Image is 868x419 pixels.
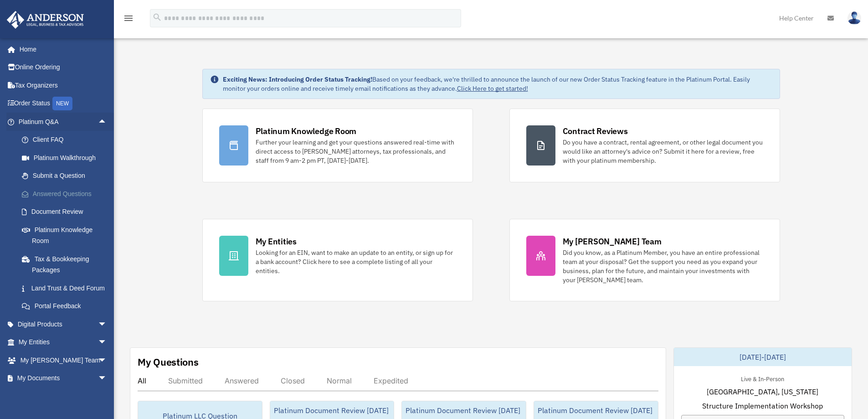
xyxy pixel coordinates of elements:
a: Document Review [13,203,121,221]
a: Home [6,40,116,58]
div: Did you know, as a Platinum Member, you have an entire professional team at your disposal? Get th... [563,248,763,285]
a: My Entitiesarrow_drop_down [6,333,121,352]
div: Platinum Knowledge Room [256,125,357,137]
span: arrow_drop_up [98,113,116,131]
a: Tax Organizers [6,76,121,94]
a: Online Ordering [6,58,121,77]
a: Contract Reviews Do you have a contract, rental agreement, or other legal document you would like... [509,109,780,182]
a: Digital Productsarrow_drop_down [6,315,121,333]
a: Portal Feedback [13,297,121,316]
a: Click Here to get started! [457,84,528,93]
div: All [138,376,146,385]
a: Tax & Bookkeeping Packages [13,250,121,279]
a: Client FAQ [13,131,121,149]
div: Live & In-Person [734,373,791,383]
strong: Exciting News: Introducing Order Status Tracking! [223,75,372,83]
div: Submitted [168,376,203,385]
a: Land Trust & Deed Forum [13,279,121,297]
a: Order StatusNEW [6,94,121,113]
i: search [152,12,162,22]
div: Further your learning and get your questions answered real-time with direct access to [PERSON_NAM... [256,138,456,165]
span: arrow_drop_down [98,351,116,370]
div: Normal [327,376,352,385]
span: arrow_drop_down [98,333,116,352]
a: Platinum Q&Aarrow_drop_up [6,113,121,131]
div: Do you have a contract, rental agreement, or other legal document you would like an attorney's ad... [563,138,763,165]
span: Structure Implementation Workshop [702,400,823,411]
a: My Documentsarrow_drop_down [6,369,121,388]
div: My Entities [256,236,297,247]
div: My [PERSON_NAME] Team [563,236,662,247]
a: Submit a Question [13,167,121,185]
span: arrow_drop_down [98,369,116,388]
img: User Pic [847,11,861,25]
img: Anderson Advisors Platinum Portal [4,11,87,29]
a: Platinum Knowledge Room [13,221,121,250]
a: menu [123,16,134,24]
div: Answered [225,376,259,385]
a: My [PERSON_NAME] Team Did you know, as a Platinum Member, you have an entire professional team at... [509,219,780,301]
div: NEW [52,97,72,110]
div: Looking for an EIN, want to make an update to an entity, or sign up for a bank account? Click her... [256,248,456,275]
a: My Entities Looking for an EIN, want to make an update to an entity, or sign up for a bank accoun... [202,219,473,301]
span: arrow_drop_down [98,315,116,334]
a: Platinum Walkthrough [13,149,121,167]
i: menu [123,13,134,24]
div: Based on your feedback, we're thrilled to announce the launch of our new Order Status Tracking fe... [223,75,772,93]
a: Answered Questions [13,185,121,203]
div: [DATE]-[DATE] [674,348,852,366]
div: Contract Reviews [563,125,628,137]
a: Platinum Knowledge Room Further your learning and get your questions answered real-time with dire... [202,109,473,182]
a: My [PERSON_NAME] Teamarrow_drop_down [6,351,121,369]
div: Closed [281,376,305,385]
div: My Questions [138,355,199,369]
span: arrow_drop_down [98,387,116,406]
a: Online Learningarrow_drop_down [6,387,121,405]
span: [GEOGRAPHIC_DATA], [US_STATE] [707,386,818,397]
div: Expedited [374,376,408,385]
